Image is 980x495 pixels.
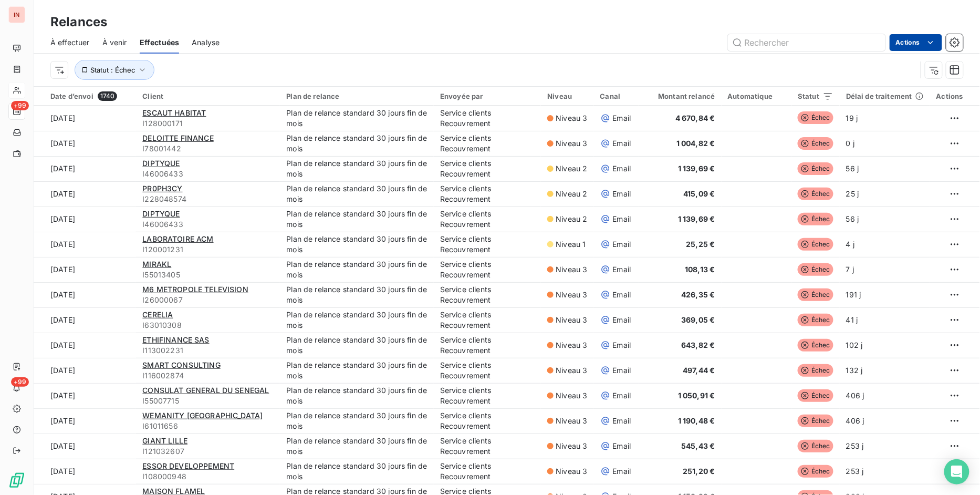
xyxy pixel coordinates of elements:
td: Service clients Recouvrement [434,181,541,207]
div: Automatique [728,92,786,100]
span: 1 050,91 € [678,391,715,400]
span: Échec [798,465,833,478]
span: GIANT LILLE [142,436,187,445]
div: Envoyée par [440,92,535,100]
span: Email [613,163,631,174]
span: Échec [798,440,833,452]
span: Client [142,92,163,100]
td: 406 j [840,383,930,408]
span: I120001231 [142,244,274,255]
span: Email [613,290,631,300]
td: Service clients Recouvrement [434,307,541,333]
span: Statut : Échec [90,66,135,74]
div: Date d’envoi [50,91,130,101]
span: Effectuées [140,37,180,48]
button: Statut : Échec [75,60,154,80]
span: 108,13 € [685,265,715,274]
td: [DATE] [34,232,136,257]
span: Analyse [192,37,220,48]
td: Service clients Recouvrement [434,408,541,434]
span: 1740 [98,91,118,101]
td: 25 j [840,181,930,207]
span: Niveau 3 [556,113,587,123]
div: Plan de relance [286,92,428,100]
span: Email [613,416,631,426]
td: 7 j [840,257,930,282]
td: Plan de relance standard 30 jours fin de mois [280,232,434,257]
span: À venir [102,37,127,48]
td: Service clients Recouvrement [434,257,541,282]
td: Plan de relance standard 30 jours fin de mois [280,307,434,333]
td: Service clients Recouvrement [434,358,541,383]
span: Échec [798,263,833,276]
span: I228048574 [142,194,274,204]
td: Plan de relance standard 30 jours fin de mois [280,459,434,484]
td: [DATE] [34,358,136,383]
span: I116002874 [142,370,274,381]
div: Niveau [547,92,587,100]
td: Plan de relance standard 30 jours fin de mois [280,282,434,307]
td: Plan de relance standard 30 jours fin de mois [280,181,434,207]
span: WEMANITY [GEOGRAPHIC_DATA] [142,411,263,420]
td: Service clients Recouvrement [434,459,541,484]
span: 4 670,84 € [675,114,715,122]
span: Niveau 3 [556,138,587,149]
span: I63010308 [142,320,274,331]
td: [DATE] [34,282,136,307]
span: Échec [798,314,833,326]
span: Niveau 2 [556,214,587,224]
td: Plan de relance standard 30 jours fin de mois [280,434,434,459]
td: Service clients Recouvrement [434,106,541,131]
td: [DATE] [34,131,136,156]
span: ESCAUT HABITAT [142,108,206,117]
span: ETHIFINANCE SAS [142,335,209,344]
td: Service clients Recouvrement [434,232,541,257]
td: Plan de relance standard 30 jours fin de mois [280,131,434,156]
span: I26000067 [142,295,274,305]
td: [DATE] [34,434,136,459]
span: Niveau 3 [556,390,587,401]
td: Service clients Recouvrement [434,207,541,232]
span: Échec [798,238,833,251]
span: Email [613,138,631,149]
span: LABORATOIRE ACM [142,234,213,243]
td: 191 j [840,282,930,307]
td: 41 j [840,307,930,333]
td: [DATE] [34,106,136,131]
td: Plan de relance standard 30 jours fin de mois [280,333,434,358]
td: [DATE] [34,257,136,282]
div: Open Intercom Messenger [944,459,969,484]
span: I108000948 [142,471,274,482]
span: 1 139,69 € [678,214,715,223]
td: 56 j [840,207,930,232]
h3: Relances [50,13,107,32]
span: Niveau 1 [556,239,586,250]
span: À effectuer [50,37,90,48]
span: M6 METROPOLE TELEVISION [142,285,248,294]
div: Montant relancé [645,92,715,100]
span: Niveau 3 [556,365,587,376]
td: Plan de relance standard 30 jours fin de mois [280,156,434,181]
td: Plan de relance standard 30 jours fin de mois [280,383,434,408]
span: I55007715 [142,396,274,406]
span: Échec [798,111,833,124]
td: 56 j [840,156,930,181]
div: Canal [600,92,633,100]
span: I46006433 [142,219,274,230]
span: I128000171 [142,118,274,129]
td: Plan de relance standard 30 jours fin de mois [280,257,434,282]
span: 426,35 € [681,290,715,299]
span: 1 190,48 € [678,416,715,425]
td: 253 j [840,459,930,484]
span: Niveau 2 [556,163,587,174]
input: Rechercher [728,34,885,51]
span: 1 139,69 € [678,164,715,173]
div: Statut [798,92,833,100]
td: 19 j [840,106,930,131]
td: 102 j [840,333,930,358]
span: Échec [798,188,833,200]
span: Échec [798,415,833,427]
span: Échec [798,364,833,377]
td: [DATE] [34,207,136,232]
span: Email [613,315,631,325]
